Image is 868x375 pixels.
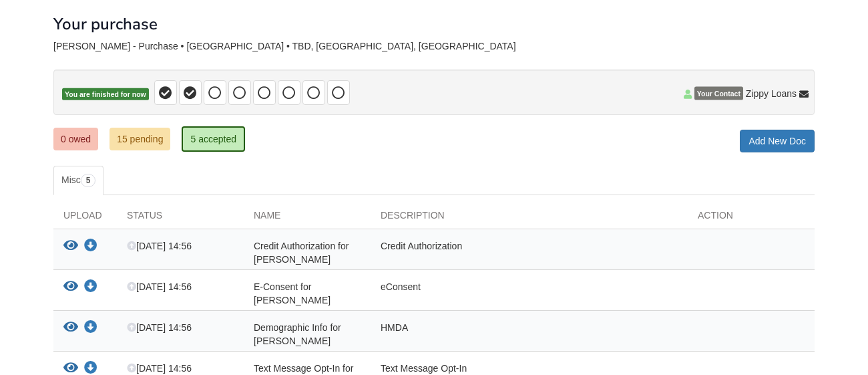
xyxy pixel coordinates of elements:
div: Status [117,209,244,229]
a: Add New Doc [740,130,815,152]
a: 5 accepted [182,126,245,152]
div: Upload [53,209,117,229]
span: You are finished for now [62,88,149,101]
a: 15 pending [110,128,170,150]
div: [PERSON_NAME] - Purchase • [GEOGRAPHIC_DATA] • TBD, [GEOGRAPHIC_DATA], [GEOGRAPHIC_DATA] [53,41,815,52]
span: Demographic Info for [PERSON_NAME] [254,322,341,346]
a: Download Text Message Opt-In for Tia Smith [84,364,97,374]
span: Zippy Loans [746,87,797,100]
button: View E-Consent for Tia Smith [63,280,78,294]
div: eConsent [371,280,688,307]
div: Name [244,209,371,229]
a: Download Credit Authorization for Tia Smith [84,241,97,252]
a: 0 owed [53,128,98,150]
a: Misc [53,166,103,195]
a: Download Demographic Info for Tia Smith [84,323,97,334]
span: [DATE] 14:56 [127,281,192,292]
h1: Your purchase [53,15,158,33]
span: [DATE] 14:56 [127,241,192,251]
button: View Credit Authorization for Tia Smith [63,239,78,253]
span: [DATE] 14:56 [127,363,192,374]
div: Credit Authorization [371,239,688,266]
span: Credit Authorization for [PERSON_NAME] [254,241,349,265]
button: View Demographic Info for Tia Smith [63,321,78,335]
div: Action [688,209,815,229]
span: E-Consent for [PERSON_NAME] [254,281,331,305]
div: HMDA [371,321,688,348]
span: 5 [81,174,96,187]
a: Download E-Consent for Tia Smith [84,282,97,293]
span: Your Contact [694,87,743,100]
div: Description [371,209,688,229]
span: [DATE] 14:56 [127,322,192,333]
